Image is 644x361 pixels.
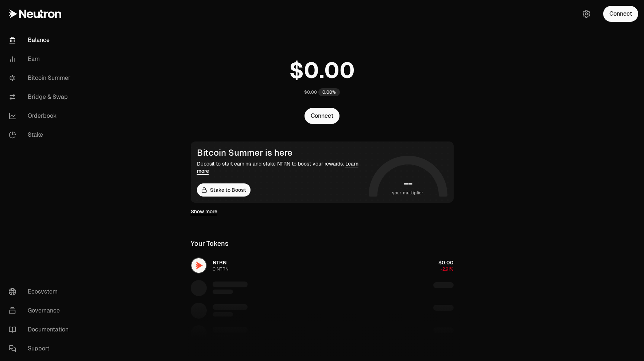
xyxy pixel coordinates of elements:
a: Stake to Boost [197,183,251,197]
div: $0.00 [304,89,317,95]
span: your multiplier [392,189,424,197]
a: Orderbook [3,106,79,125]
div: Bitcoin Summer is here [197,148,366,158]
div: Deposit to start earning and stake NTRN to boost your rewards. [197,160,366,175]
a: Support [3,339,79,358]
a: Show more [191,208,217,215]
a: Balance [3,31,79,50]
button: Connect [304,108,340,124]
a: Earn [3,50,79,69]
a: Stake [3,125,79,144]
div: Your Tokens [191,238,229,249]
div: 0.00% [318,88,340,96]
a: Governance [3,301,79,320]
a: Ecosystem [3,282,79,301]
a: Bridge & Swap [3,88,79,106]
a: Documentation [3,320,79,339]
button: Connect [603,6,638,22]
a: Bitcoin Summer [3,69,79,88]
h1: -- [404,178,412,189]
